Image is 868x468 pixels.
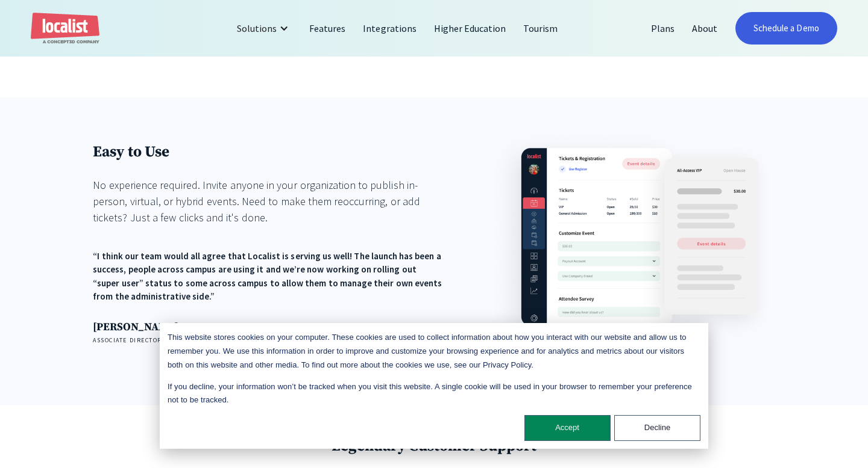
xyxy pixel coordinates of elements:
a: Features [301,14,354,43]
a: Schedule a Demo [735,12,837,45]
a: home [31,13,99,45]
strong: Easy to Use [93,143,169,161]
a: Plans [643,14,684,43]
div: “I think our team would all agree that Localist is serving us well! The launch has been a success... [93,250,444,304]
a: Tourism [515,14,567,43]
a: Higher Education [426,14,515,43]
strong: [PERSON_NAME] [93,320,178,334]
button: Decline [614,415,700,441]
p: This website stores cookies on your computer. These cookies are used to collect information about... [168,331,700,372]
div: Solutions [237,21,277,35]
a: About [684,14,726,43]
a: Integrations [354,14,425,43]
p: If you decline, your information won’t be tracked when you visit this website. A single cookie wi... [168,380,700,408]
button: Accept [524,415,611,441]
div: No experience required. Invite anyone in your organization to publish in-person, virtual, or hybr... [93,177,444,226]
div: Cookie banner [160,323,708,449]
h4: Associate Director of Internal Communications, [GEOGRAPHIC_DATA][US_STATE] [93,336,444,345]
div: Solutions [228,14,301,43]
